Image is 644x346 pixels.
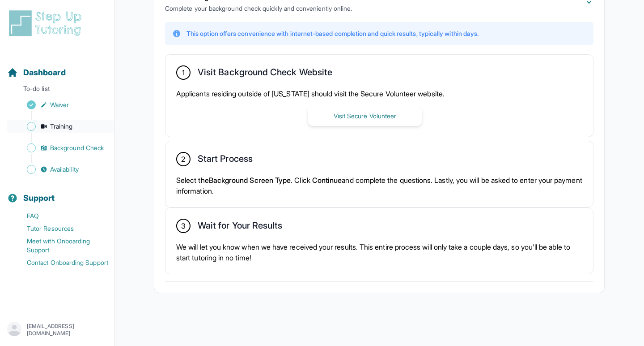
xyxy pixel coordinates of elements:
[23,192,55,204] span: Support
[312,176,342,185] span: Continue
[186,29,479,38] p: This option offers convenience with internet-based completion and quick results, typically within...
[4,177,110,208] button: Support
[4,52,110,82] button: Dashboard
[50,143,104,152] span: Background Check
[50,100,69,109] span: Waiver
[198,67,332,81] h2: Visit Background Check Website
[176,242,582,263] p: We will let you know when we have received your results. This entire process will only take a cou...
[176,175,582,196] p: Select the . Click and complete the questions. Lastly, you will be asked to enter your payment in...
[198,153,253,168] h2: Start Process
[50,165,79,174] span: Availability
[308,111,422,120] a: Visit Secure Volunteer
[7,210,114,222] a: FAQ
[50,122,73,131] span: Training
[7,322,107,338] button: [EMAIL_ADDRESS][DOMAIN_NAME]
[27,323,107,337] p: [EMAIL_ADDRESS][DOMAIN_NAME]
[7,99,114,111] a: Waiver
[4,84,110,97] p: To-do list
[308,106,422,126] button: Visit Secure Volunteer
[7,222,114,235] a: Tutor Resources
[23,66,66,79] span: Dashboard
[7,120,114,133] a: Training
[7,256,114,269] a: Contact Onboarding Support
[7,9,87,38] img: logo
[7,235,114,256] a: Meet with Onboarding Support
[165,4,352,13] p: Complete your background check quickly and conveniently online.
[7,163,114,176] a: Availability
[181,154,185,164] span: 2
[182,67,185,78] span: 1
[7,66,66,79] a: Dashboard
[181,221,186,231] span: 3
[176,88,582,99] p: Applicants residing outside of [US_STATE] should visit the Secure Volunteer website.
[198,220,282,234] h2: Wait for Your Results
[7,142,114,154] a: Background Check
[209,176,291,185] span: Background Screen Type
